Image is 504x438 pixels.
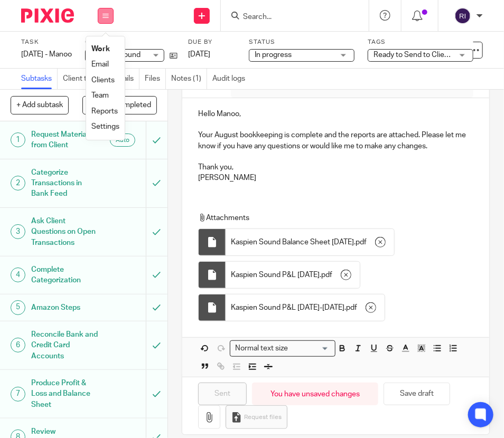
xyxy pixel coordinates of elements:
[91,45,110,53] a: Work
[145,69,166,89] a: Files
[31,375,101,413] h1: Produce Profit & Loss and Balance Sheet
[454,7,471,24] img: svg%3E
[198,213,480,223] p: Attachments
[231,302,344,313] span: Kaspien Sound P&L [DATE]-[DATE]
[11,132,25,147] div: 1
[249,38,354,46] label: Status
[21,69,58,89] a: Subtasks
[384,383,450,405] button: Save draft
[188,38,236,46] label: Due by
[242,13,337,22] input: Search
[31,127,101,154] h1: Request Materials from Client
[226,405,287,429] button: Request files
[31,165,101,202] h1: Categorize Transactions in Bank Feed
[21,8,74,23] img: Pixie
[226,294,385,321] div: .
[82,96,157,114] button: Hide completed
[85,38,178,46] label: Client
[91,61,109,68] a: Email
[91,108,118,115] a: Reports
[11,176,25,191] div: 2
[198,173,473,183] p: [PERSON_NAME]
[321,270,332,280] span: pdf
[252,383,378,405] div: You have unsaved changes
[11,96,69,114] button: + Add subtask
[232,343,290,354] span: Normal text size
[31,213,101,251] h1: Ask Client Questions on Open Transactions
[198,130,473,151] p: Your August bookkeeping is complete and the reports are attached. Please let me know if you have ...
[11,268,25,282] div: 4
[21,38,72,46] label: Task
[291,343,329,354] input: Search for option
[171,69,207,89] a: Notes (1)
[198,109,473,119] p: Hello Manoo,
[11,300,25,315] div: 5
[226,229,394,255] div: .
[31,300,101,316] h1: Amazon Steps
[31,262,101,289] h1: Complete Categorization
[63,69,107,89] a: Client tasks
[244,413,282,422] span: Request files
[212,69,250,89] a: Audit logs
[198,162,473,173] p: Thank you,
[11,338,25,353] div: 6
[255,51,292,59] span: In progress
[91,77,115,84] a: Clients
[113,69,139,89] a: Emails
[226,262,360,288] div: .
[11,387,25,402] div: 7
[231,237,354,247] span: Kaspien Sound Balance Sheet [DATE]
[21,49,72,60] div: Aug 2025 - Manoo
[91,123,119,130] a: Settings
[230,340,335,357] div: Search for option
[346,302,357,313] span: pdf
[21,49,72,60] div: [DATE] - Manoo
[91,92,109,99] a: Team
[374,51,455,59] span: Ready to Send to Clients
[231,270,320,280] span: Kaspien Sound P&L [DATE]
[31,327,101,364] h1: Reconcile Bank and Credit Card Accounts
[356,237,367,247] span: pdf
[110,134,135,147] div: Auto
[11,224,25,239] div: 3
[368,38,473,46] label: Tags
[198,383,247,405] input: Sent
[188,51,210,58] span: [DATE]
